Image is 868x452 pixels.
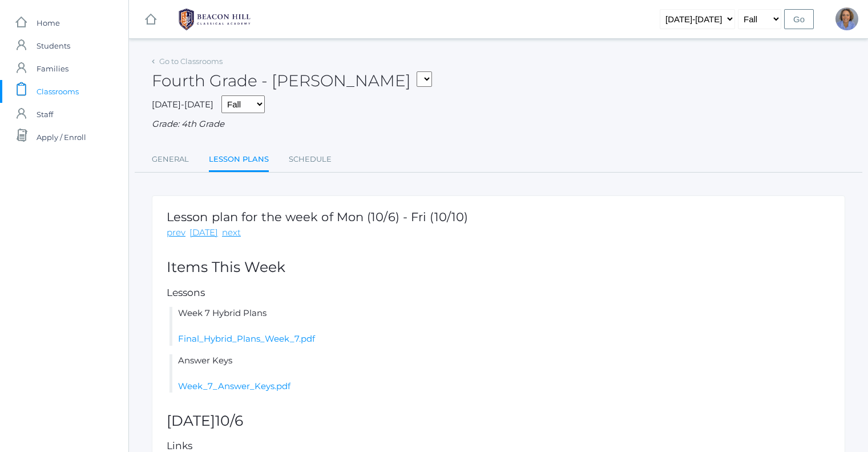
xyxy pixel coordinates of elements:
[209,148,269,173] a: Lesson Plans
[37,103,53,126] span: Staff
[289,148,332,171] a: Schedule
[37,57,68,80] span: Families
[178,381,290,391] a: Week_7_Answer_Keys.pdf
[169,354,830,393] li: Answer Keys
[167,287,830,298] h5: Lessons
[37,80,79,103] span: Classrooms
[152,99,213,110] span: [DATE]-[DATE]
[37,126,86,149] span: Apply / Enroll
[835,7,858,30] div: Sandra Velasquez
[167,259,830,275] h2: Items This Week
[152,72,432,90] h2: Fourth Grade - [PERSON_NAME]
[169,307,830,346] li: Week 7 Hybrid Plans
[215,412,243,429] span: 10/6
[167,210,468,223] h1: Lesson plan for the week of Mon (10/6) - Fri (10/10)
[167,441,830,451] h5: Links
[159,57,223,66] a: Go to Classrooms
[167,413,830,429] h2: [DATE]
[784,9,814,29] input: Go
[152,148,189,171] a: General
[37,11,60,34] span: Home
[152,118,845,131] div: Grade: 4th Grade
[189,226,218,239] a: [DATE]
[178,333,315,344] a: Final_Hybrid_Plans_Week_7.pdf
[222,226,241,239] a: next
[167,226,185,239] a: prev
[37,34,70,57] span: Students
[172,5,257,34] img: 1_BHCALogos-05.png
